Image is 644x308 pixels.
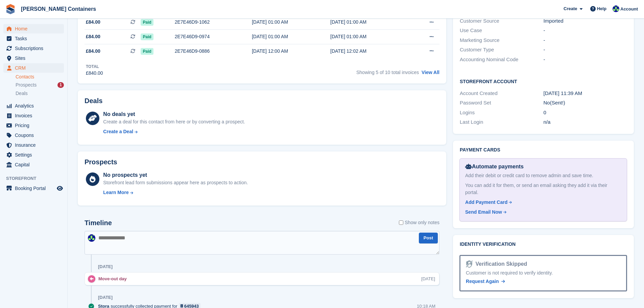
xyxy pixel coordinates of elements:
[465,182,621,196] div: You can add it for them, or send an email asking they add it via their portal.
[85,219,112,227] h2: Timeline
[86,48,100,55] span: £84.00
[85,158,117,166] h2: Prospects
[460,99,543,107] div: Password Set
[330,19,409,26] div: [DATE] 01:00 AM
[3,160,64,169] a: menu
[460,46,543,54] div: Customer Type
[460,109,543,117] div: Logins
[330,33,409,40] div: [DATE] 01:00 AM
[550,100,565,105] span: (Sent!)
[466,278,505,285] a: Request Again
[86,33,100,40] span: £84.00
[15,24,55,33] span: Home
[544,46,627,54] div: -
[15,111,55,120] span: Invoices
[564,5,577,12] span: Create
[15,44,55,53] span: Subscriptions
[544,56,627,64] div: -
[3,53,64,63] a: menu
[3,131,64,140] a: menu
[98,295,113,300] div: [DATE]
[3,140,64,150] a: menu
[460,56,543,64] div: Accounting Nominal Code
[103,171,248,179] div: No prospects yet
[460,17,543,25] div: Customer Source
[98,276,130,282] div: Move-out day
[460,90,543,97] div: Account Created
[18,3,99,15] a: [PERSON_NAME] Containers
[460,27,543,34] div: Use Case
[3,121,64,130] a: menu
[141,48,153,55] span: Paid
[86,19,100,26] span: £84.00
[15,63,55,73] span: CRM
[460,147,627,153] h2: Payment cards
[465,163,621,171] div: Automate payments
[597,5,606,12] span: Help
[16,90,64,97] a: Deals
[544,99,627,107] div: No
[3,111,64,120] a: menu
[5,4,16,14] img: stora-icon-8386f47178a22dfd0bd8f6a31ec36ba5ce8667c1dd55bd0f319d3a0aa187defe.svg
[15,160,55,169] span: Capital
[544,17,627,25] div: Imported
[399,219,439,226] label: Show only notes
[103,179,248,186] div: Storefront lead form submissions appear here as prospects to action.
[15,34,55,43] span: Tasks
[460,242,627,247] h2: Identity verification
[544,118,627,126] div: n/a
[98,264,113,269] div: [DATE]
[465,199,507,206] div: Add Payment Card
[16,81,64,89] a: Prospects 1
[466,260,473,268] img: Identity Verification Ready
[15,184,55,193] span: Booking Portal
[175,19,252,26] div: 2E7E46D9-1062
[103,128,133,135] div: Create a Deal
[466,279,499,284] span: Request Again
[3,34,64,43] a: menu
[141,33,153,40] span: Paid
[3,184,64,193] a: menu
[422,70,439,75] a: View All
[399,219,403,226] input: Show only notes
[141,19,153,26] span: Paid
[16,74,64,80] a: Contacts
[15,53,55,63] span: Sites
[466,269,621,277] div: Customer is not required to verify identity.
[175,33,252,40] div: 2E7E46D9-0974
[620,6,638,13] span: Account
[421,276,435,282] div: [DATE]
[56,184,64,192] a: Preview store
[103,189,248,196] a: Learn More
[15,121,55,130] span: Pricing
[88,234,95,242] img: Audra Whitelaw
[15,140,55,150] span: Insurance
[103,110,245,118] div: No deals yet
[465,209,502,216] div: Send Email Now
[15,131,55,140] span: Coupons
[175,48,252,55] div: 2E7E46D9-0886
[544,109,627,117] div: 0
[3,101,64,111] a: menu
[330,48,409,55] div: [DATE] 12:02 AM
[3,44,64,53] a: menu
[103,128,245,135] a: Create a Deal
[465,172,621,179] div: Add their debit or credit card to remove admin and save time.
[3,150,64,160] a: menu
[252,33,330,40] div: [DATE] 01:00 AM
[465,199,619,206] a: Add Payment Card
[252,48,330,55] div: [DATE] 12:00 AM
[6,175,67,182] span: Storefront
[57,82,64,88] div: 1
[3,24,64,33] a: menu
[103,118,245,125] div: Create a deal for this contact from here or by converting a prospect.
[3,63,64,73] a: menu
[252,19,330,26] div: [DATE] 01:00 AM
[86,70,103,77] div: £840.00
[460,37,543,44] div: Marketing Source
[419,233,438,244] button: Post
[15,150,55,160] span: Settings
[86,64,103,70] div: Total
[473,260,527,268] div: Verification Skipped
[544,90,627,97] div: [DATE] 11:39 AM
